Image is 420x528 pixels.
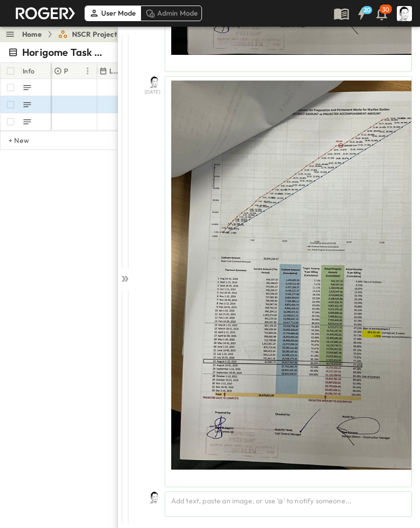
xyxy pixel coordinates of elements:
[165,491,412,517] div: Add text, paste an image, or use '@' to notify someone...
[23,57,35,85] div: Info
[149,76,161,88] img: Profile Picture
[72,29,117,39] span: NSCR Project
[82,65,94,77] button: Menu
[109,66,121,76] p: Last Email Date
[397,6,412,21] img: Profile Picture
[64,66,68,76] p: Priority
[71,65,82,77] button: Sort
[149,491,161,503] img: Profile Picture
[364,6,371,14] h6: 20
[21,63,51,79] div: Info
[145,88,161,97] span: [DATE]
[9,135,15,145] p: + New
[22,29,42,39] a: Home
[22,29,245,39] nav: breadcrumbs
[85,6,141,21] div: User Mode
[141,6,202,21] div: Admin Mode
[382,6,389,14] p: 30
[22,45,107,59] p: Horigome Task List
